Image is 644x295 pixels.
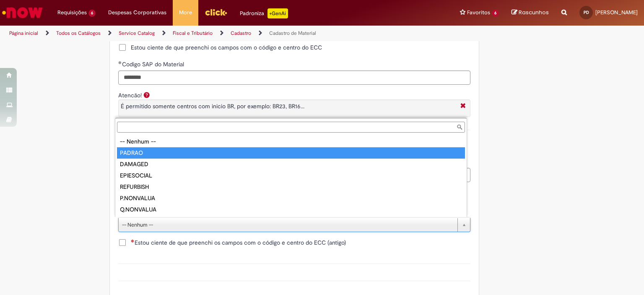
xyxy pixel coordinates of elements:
div: Q.NONVALUA [117,204,465,215]
div: PADRAO [117,147,465,159]
div: P.NONVALUA [117,193,465,204]
div: DAMAGED [117,159,465,170]
ul: Tipo de Avaliação [115,134,467,217]
div: REFURBISH [117,181,465,193]
div: -- Nenhum -- [117,136,465,147]
div: EPIESOCIAL [117,170,465,181]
